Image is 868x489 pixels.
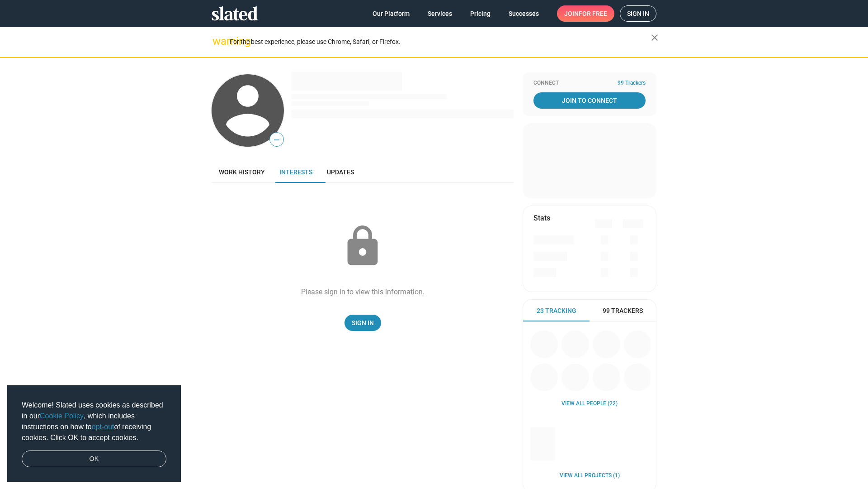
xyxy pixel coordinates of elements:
a: dismiss cookie message [22,451,166,468]
span: Services [428,5,452,22]
a: View all People (22) [561,400,618,407]
span: Successes [509,5,539,22]
span: Sign In [352,315,374,331]
mat-icon: close [649,32,660,43]
a: Successes [501,5,546,22]
span: — [270,134,283,146]
div: Please sign in to view this information. [301,287,425,297]
a: Our Platform [365,5,417,22]
div: cookieconsent [7,385,181,482]
span: Sign in [627,6,649,21]
div: Connect [533,80,646,87]
mat-icon: lock [340,224,385,269]
mat-icon: warning [212,36,223,47]
span: Welcome! Slated uses cookies as described in our , which includes instructions on how to of recei... [22,400,166,443]
a: Work history [212,161,272,183]
span: Work history [219,168,265,176]
mat-card-title: Stats [533,213,550,223]
span: Join [564,5,607,22]
span: 99 Trackers [618,80,646,87]
span: 99 Trackers [603,307,643,315]
span: 23 Tracking [537,307,576,315]
a: Joinfor free [557,5,614,22]
div: For the best experience, please use Chrome, Safari, or Firefox. [230,36,651,48]
span: for free [579,5,607,22]
a: Updates [320,161,361,183]
span: Join To Connect [535,92,644,109]
span: Pricing [470,5,491,22]
a: Join To Connect [533,92,646,109]
span: Our Platform [373,5,410,22]
a: opt-out [92,423,114,431]
a: View all Projects (1) [560,472,620,479]
a: Interests [272,161,320,183]
span: Updates [327,168,354,176]
a: Sign in [620,5,656,22]
a: Services [420,5,459,22]
span: Interests [279,168,312,176]
a: Pricing [463,5,498,22]
a: Cookie Policy [40,412,84,420]
a: Sign In [344,315,381,331]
